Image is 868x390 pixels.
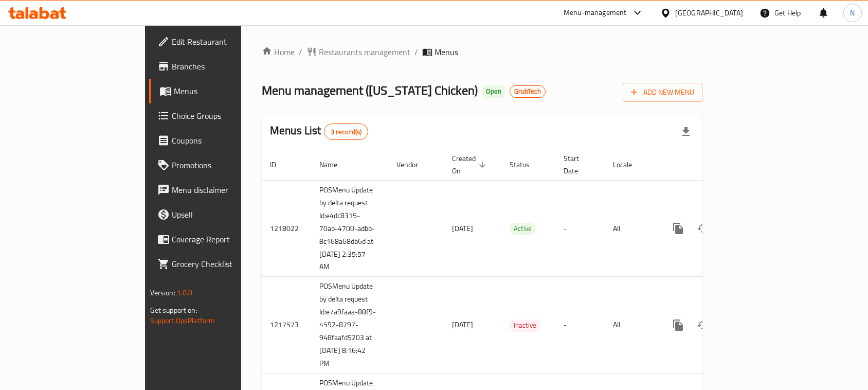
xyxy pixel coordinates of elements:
[149,128,290,153] a: Coupons
[435,46,458,58] span: Menus
[172,258,282,270] span: Grocery Checklist
[555,180,605,277] td: -
[510,223,536,235] div: Active
[452,152,489,177] span: Created On
[172,134,282,147] span: Coupons
[172,110,282,122] span: Choice Groups
[149,103,290,128] a: Choice Groups
[675,7,743,19] div: [GEOGRAPHIC_DATA]
[172,233,282,245] span: Coverage Report
[172,184,282,196] span: Menu disclaimer
[396,158,431,171] span: Vendor
[270,123,368,140] h2: Menus List
[691,216,715,241] button: Change Status
[177,286,193,299] span: 1.0.0
[149,252,290,276] a: Grocery Checklist
[452,222,473,235] span: [DATE]
[605,180,658,277] td: All
[149,54,290,79] a: Branches
[324,127,368,137] span: 3 record(s)
[482,87,505,96] span: Open
[149,29,290,54] a: Edit Restaurant
[613,158,645,171] span: Locale
[262,79,478,102] span: Menu management ( [US_STATE] Chicken )
[482,85,505,98] div: Open
[666,313,691,338] button: more
[623,83,702,102] button: Add New Menu
[172,208,282,221] span: Upsell
[564,7,627,19] div: Menu-management
[174,85,282,97] span: Menus
[149,153,290,178] a: Promotions
[691,313,715,338] button: Change Status
[414,46,418,58] li: /
[149,202,290,227] a: Upsell
[605,277,658,374] td: All
[306,46,410,58] a: Restaurants management
[150,314,215,327] a: Support.OpsPlatform
[311,277,388,374] td: POSMenu Update by delta request Id:e7a9faaa-88f9-4592-8797-948faafd5203 at [DATE] 8:16:42 PM
[666,216,691,241] button: more
[510,87,545,96] span: GrubTech
[172,159,282,171] span: Promotions
[299,46,302,58] li: /
[510,320,540,331] span: Inactive
[564,152,592,177] span: Start Date
[658,149,773,181] th: Actions
[150,304,197,317] span: Get support on:
[324,123,369,140] div: Total records count
[150,286,175,299] span: Version:
[319,46,410,58] span: Restaurants management
[631,86,694,99] span: Add New Menu
[674,119,698,144] div: Export file
[850,7,855,19] span: N
[172,36,282,48] span: Edit Restaurant
[452,318,473,331] span: [DATE]
[510,158,543,171] span: Status
[149,227,290,252] a: Coverage Report
[555,277,605,374] td: -
[149,79,290,103] a: Menus
[262,46,702,58] nav: breadcrumb
[319,158,351,171] span: Name
[149,178,290,202] a: Menu disclaimer
[510,223,536,235] span: Active
[172,60,282,73] span: Branches
[311,180,388,277] td: POSMenu Update by delta request Id:e4dc8315-70ab-4700-adbb-8c168a68db6d at [DATE] 2:35:57 AM
[270,158,290,171] span: ID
